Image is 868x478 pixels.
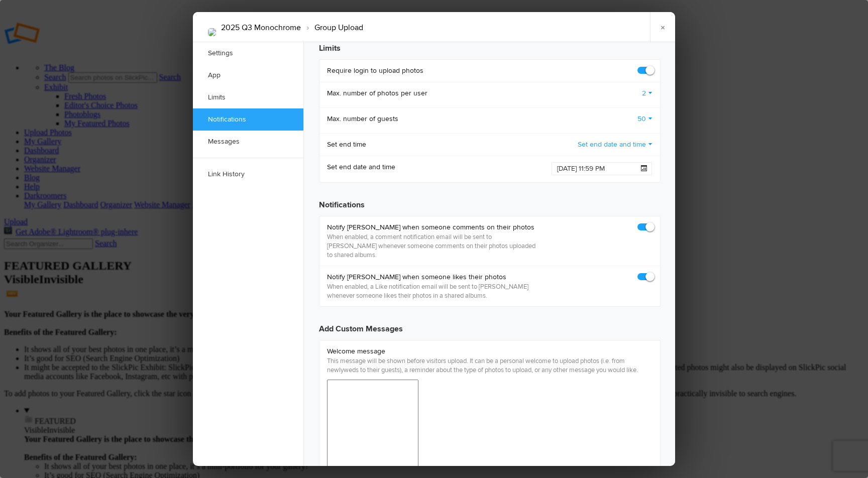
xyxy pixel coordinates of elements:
[301,19,363,36] li: Group Upload
[327,356,653,375] p: This message will be shown before visitors upload. It can be a personal welcome to upload photos ...
[327,162,395,172] b: Set end date and time
[327,272,538,282] b: Notify [PERSON_NAME] when someone likes their photos
[8,36,310,68] span: Uploaded photos must be captured during the 3rd Quarter of 2025 ([DATE]-[DATE]).
[193,42,303,64] a: Settings
[642,88,653,98] a: 2
[193,86,303,108] a: Limits
[193,163,303,185] a: Link History
[327,222,538,232] b: Notify [PERSON_NAME] when someone comments on their photos
[327,88,427,98] b: Max. number of photos per user
[221,19,301,36] li: 2025 Q3 Monochrome
[578,140,653,150] a: Set end date and time
[319,191,661,211] h3: Notifications
[208,28,216,36] img: overall_window_to_the_outside.png
[193,131,303,153] a: Messages
[327,140,366,150] b: Set end time
[193,108,303,131] a: Notifications
[193,64,303,86] a: App
[327,282,538,300] p: When enabled, a Like notification email will be sent to [PERSON_NAME] whenever someone likes thei...
[327,114,398,124] b: Max. number of guests
[319,315,661,335] h3: Add Custom Messages
[8,10,158,24] span: The theme is "Abandoned".
[327,66,423,76] b: Require login to upload photos
[327,232,538,260] p: When enabled, a comment notification email will be sent to [PERSON_NAME] whenever someone comment...
[637,114,653,124] a: 50
[650,12,675,42] a: ×
[319,34,661,54] h3: Limits
[327,346,653,356] b: Welcome message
